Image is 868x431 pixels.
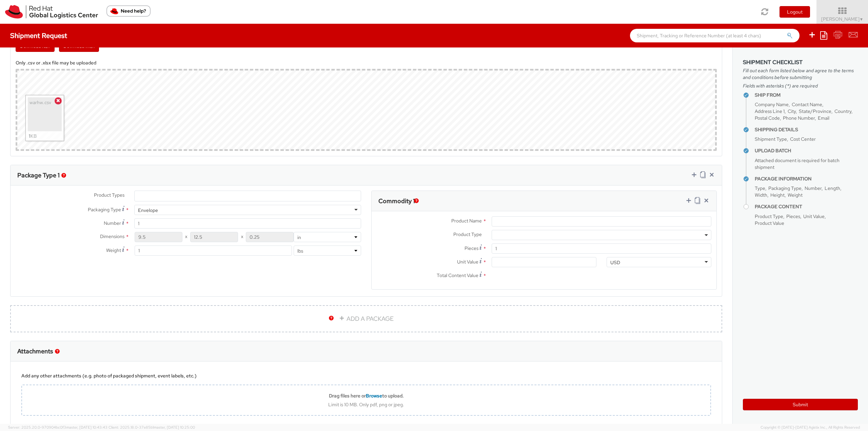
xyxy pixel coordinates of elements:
input: Shipment, Tracking or Reference Number (at least 4 chars) [630,29,800,42]
span: Copyright © [DATE]-[DATE] Agistix Inc., All Rights Reserved [761,425,860,430]
span: Client: 2025.18.0-37e85b1 [108,425,195,430]
button: Need help? [106,5,151,17]
span: Product Types [94,192,124,198]
div: warhw.csv [29,99,60,130]
span: Pieces [786,213,800,219]
span: Company Name [755,101,789,107]
span: master, [DATE] 10:25:00 [154,425,195,430]
h3: Attachments [17,348,53,355]
span: Dimensions [100,233,124,239]
span: State/Province [799,108,831,114]
input: Width [190,232,238,242]
span: Type [755,185,765,191]
input: Height [246,232,294,242]
span: Phone Number [783,115,815,121]
span: City [788,108,796,114]
h3: Package Type 1 [17,172,60,179]
span: Unit Value [803,213,825,219]
h4: Upload Batch [755,148,858,153]
span: [PERSON_NAME] [821,16,864,22]
span: master, [DATE] 10:43:43 [66,425,107,430]
span: Browse [366,393,382,399]
span: Weight [106,247,121,253]
a: ADD A PACKAGE [10,305,722,332]
span: Product Type [755,213,783,219]
span: Width [755,192,767,198]
h4: Package Content [755,204,858,209]
strong: 1 [29,133,31,139]
span: Product Value [755,220,784,226]
button: Logout [780,6,810,18]
img: rh-logistics-00dfa346123c4ec078e1.svg [5,5,98,19]
div: Limit is 10 MB. Only pdf, png or jpeg. [22,401,710,408]
div: USD [610,259,620,266]
h5: Only .csv or .xlsx file may be uploaded [16,60,717,65]
div: Envelope [138,207,158,214]
div: Add any other attachments (e.g. photo of packaged shipment, event labels, etc.) [21,372,711,379]
h4: Package Information [755,176,858,181]
span: Pieces [465,245,478,251]
span: Cost Center [790,136,816,142]
span: Postal Code [755,115,780,121]
h4: Shipment Request [10,32,67,39]
span: Number [805,185,822,191]
span: X [182,232,190,242]
span: Shipment Type [755,136,787,142]
b: Drag files here or to upload. [329,393,404,399]
span: Height [770,192,785,198]
span: Contact Name [792,101,822,107]
span: Fields with asterisks (*) are required [743,82,858,89]
span: Product Name [451,218,482,224]
button: Submit [743,399,858,410]
span: Length [825,185,840,191]
input: Length [135,232,182,242]
span: Email [818,115,829,121]
span: Server: 2025.20.0-970904bc0f3 [8,425,107,430]
span: Number [104,220,121,226]
span: Product Type [453,231,482,237]
span: Packaging Type [88,207,121,213]
span: Fill out each form listed below and agree to the terms and conditions before submitting [743,67,858,81]
h3: Commodity 1 [378,198,415,204]
span: X [238,232,246,242]
span: Packaging Type [768,185,802,191]
h3: Shipment Checklist [743,59,858,65]
span: Address Line 1 [755,108,785,114]
span: Country [834,108,851,114]
span: ▼ [860,17,864,22]
span: Weight [788,192,803,198]
h4: Ship From [755,93,858,98]
span: Attached document is required for batch shipment [755,157,840,170]
span: Unit Value [457,259,478,265]
h4: Shipping Details [755,127,858,132]
span: Total Content Value [437,272,478,278]
div: KB [29,131,37,141]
